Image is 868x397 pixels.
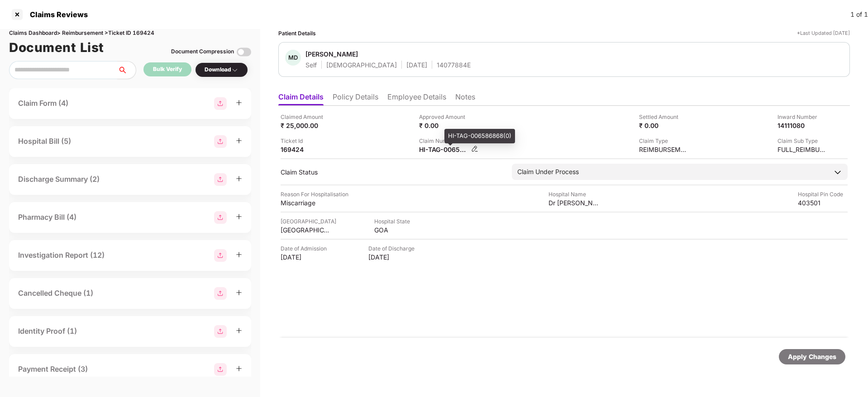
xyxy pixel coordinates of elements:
[214,173,227,186] img: svg+xml;base64,PHN2ZyBpZD0iR3JvdXBfMjg4MTMiIGRhdGEtbmFtZT0iR3JvdXAgMjg4MTMiIHhtbG5zPSJodHRwOi8vd3...
[117,66,136,74] span: search
[281,217,336,226] div: [GEOGRAPHIC_DATA]
[455,92,475,105] li: Notes
[788,352,836,362] div: Apply Changes
[214,249,227,262] img: svg+xml;base64,PHN2ZyBpZD0iR3JvdXBfMjg4MTMiIGRhdGEtbmFtZT0iR3JvdXAgMjg4MTMiIHhtbG5zPSJodHRwOi8vd3...
[278,29,316,38] div: Patient Details
[833,168,842,177] img: downArrowIcon
[281,121,330,130] div: ₹ 25,000.00
[305,61,317,69] div: Self
[639,145,689,154] div: REIMBURSEMENT
[798,190,848,198] div: Hospital Pin Code
[797,29,850,38] div: *Last Updated [DATE]
[9,29,251,38] div: Claims Dashboard > Reimbursement > Ticket ID 169424
[406,61,427,69] div: [DATE]
[777,121,827,130] div: 14111080
[374,217,424,226] div: Hospital State
[18,364,88,375] div: Payment Receipt (3)
[281,190,348,198] div: Reason For Hospitalisation
[205,66,238,74] div: Download
[639,121,689,130] div: ₹ 0.00
[281,198,330,207] div: Miscarriage
[281,113,330,121] div: Claimed Amount
[214,287,227,300] img: svg+xml;base64,PHN2ZyBpZD0iR3JvdXBfMjg4MTMiIGRhdGEtbmFtZT0iR3JvdXAgMjg4MTMiIHhtbG5zPSJodHRwOi8vd3...
[326,61,397,69] div: [DEMOGRAPHIC_DATA]
[639,113,689,121] div: Settled Amount
[236,251,242,258] span: plus
[18,98,68,109] div: Claim Form (4)
[18,288,93,299] div: Cancelled Cheque (1)
[281,253,330,261] div: [DATE]
[639,137,689,145] div: Claim Type
[18,250,105,261] div: Investigation Report (12)
[236,99,242,106] span: plus
[236,175,242,182] span: plus
[236,289,242,296] span: plus
[285,50,301,66] div: MD
[374,226,424,234] div: GOA
[798,198,848,207] div: 403501
[214,363,227,376] img: svg+xml;base64,PHN2ZyBpZD0iR3JvdXBfMjg4MTMiIGRhdGEtbmFtZT0iR3JvdXAgMjg4MTMiIHhtbG5zPSJodHRwOi8vd3...
[471,145,478,152] img: svg+xml;base64,PHN2ZyBpZD0iRWRpdC0zMngzMiIgeG1sbnM9Imh0dHA6Ly93d3cudzMub3JnLzIwMDAvc3ZnIiB3aWR0aD...
[117,61,136,79] button: search
[777,145,827,154] div: FULL_REIMBURSEMENT
[368,253,418,261] div: [DATE]
[18,174,100,185] div: Discharge Summary (2)
[419,137,478,145] div: Claim Number
[548,190,598,198] div: Hospital Name
[236,213,242,220] span: plus
[236,137,242,144] span: plus
[419,113,469,121] div: Approved Amount
[171,47,234,56] div: Document Compression
[333,92,378,105] li: Policy Details
[214,97,227,110] img: svg+xml;base64,PHN2ZyBpZD0iR3JvdXBfMjg4MTMiIGRhdGEtbmFtZT0iR3JvdXAgMjg4MTMiIHhtbG5zPSJodHRwOi8vd3...
[419,121,469,130] div: ₹ 0.00
[437,61,471,69] div: 14077884E
[281,145,330,154] div: 169424
[419,145,469,154] div: HI-TAG-006586868(0)
[281,137,330,145] div: Ticket Id
[281,168,503,176] div: Claim Status
[305,50,358,58] div: [PERSON_NAME]
[281,226,330,234] div: [GEOGRAPHIC_DATA]
[281,244,330,253] div: Date of Admission
[444,129,515,143] div: HI-TAG-006586868(0)
[18,212,76,223] div: Pharmacy Bill (4)
[387,92,446,105] li: Employee Details
[153,65,182,74] div: Bulk Verify
[24,10,88,19] div: Claims Reviews
[236,327,242,334] span: plus
[278,92,324,105] li: Claim Details
[18,136,71,147] div: Hospital Bill (5)
[214,211,227,224] img: svg+xml;base64,PHN2ZyBpZD0iR3JvdXBfMjg4MTMiIGRhdGEtbmFtZT0iR3JvdXAgMjg4MTMiIHhtbG5zPSJodHRwOi8vd3...
[850,9,868,19] div: 1 of 1
[214,325,227,338] img: svg+xml;base64,PHN2ZyBpZD0iR3JvdXBfMjg4MTMiIGRhdGEtbmFtZT0iR3JvdXAgMjg4MTMiIHhtbG5zPSJodHRwOi8vd3...
[9,38,104,57] h1: Document List
[231,66,238,74] img: svg+xml;base64,PHN2ZyBpZD0iRHJvcGRvd24tMzJ4MzIiIHhtbG5zPSJodHRwOi8vd3d3LnczLm9yZy8yMDAwL3N2ZyIgd2...
[18,326,77,337] div: Identity Proof (1)
[517,167,579,177] div: Claim Under Process
[548,198,598,207] div: Dr [PERSON_NAME] [GEOGRAPHIC_DATA][PERSON_NAME]
[777,137,827,145] div: Claim Sub Type
[236,365,242,372] span: plus
[777,113,827,121] div: Inward Number
[368,244,418,253] div: Date of Discharge
[237,45,251,59] img: svg+xml;base64,PHN2ZyBpZD0iVG9nZ2xlLTMyeDMyIiB4bWxucz0iaHR0cDovL3d3dy53My5vcmcvMjAwMC9zdmciIHdpZH...
[214,135,227,148] img: svg+xml;base64,PHN2ZyBpZD0iR3JvdXBfMjg4MTMiIGRhdGEtbmFtZT0iR3JvdXAgMjg4MTMiIHhtbG5zPSJodHRwOi8vd3...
